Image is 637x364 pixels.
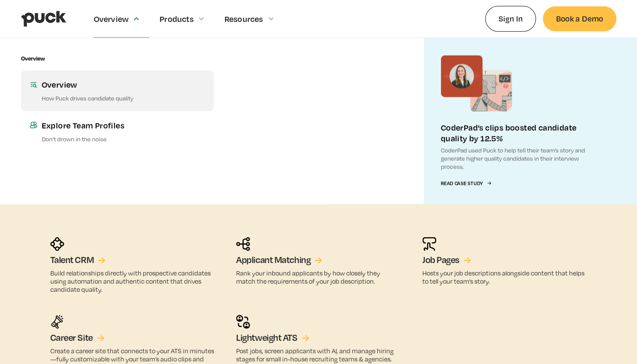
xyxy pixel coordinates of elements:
h5: Lightweight ATS [236,332,297,343]
div: Overview [21,55,45,62]
a: Career Site→ [50,332,105,343]
a: Lightweight ATS→ [236,332,309,343]
p: CoderPad used Puck to help tell their team’s story and generate higher quality candidates in thei... [441,146,599,171]
a: OverviewHow Puck drives candidate quality [21,70,214,111]
p: Hosts your job descriptions alongside content that helps to tell your team’s story. [422,269,587,285]
div: Resources [225,14,263,24]
p: Rank your inbound applicants by how closely they match the requirements of your job description. [236,269,401,285]
div: → [98,254,105,266]
div: Explore Team Profiles [42,120,205,131]
p: Don’t drown in the noise [42,135,205,143]
div: → [464,254,471,266]
h5: Applicant Matching [236,254,311,266]
div: → [97,332,105,343]
a: Book a Demo [543,6,616,31]
div: Overview [42,79,205,90]
a: CoderPad’s clips boosted candidate quality by 12.5%CoderPad used Puck to help tell their team’s s... [424,38,616,204]
div: Products [160,14,194,24]
a: Job Pages→ [422,254,471,266]
a: Applicant Matching→ [236,254,322,266]
a: Sign In [485,6,536,31]
h5: Job Pages [422,254,459,266]
p: Post jobs, screen applicants with AI, and manage hiring stages for small in-house recruiting team... [236,347,401,363]
div: Overview [94,14,129,24]
p: How Puck drives candidate quality [42,94,205,102]
div: → [315,254,322,266]
h5: Talent CRM [50,254,94,266]
a: Explore Team ProfilesDon’t drown in the noise [21,111,214,152]
div: Read Case Study [441,181,483,187]
div: CoderPad’s clips boosted candidate quality by 12.5% [441,122,599,144]
h5: Career Site [50,332,93,343]
p: Build relationships directly with prospective candidates using automation and authentic content t... [50,269,215,294]
div: → [302,332,309,343]
a: Talent CRM→ [50,254,106,266]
